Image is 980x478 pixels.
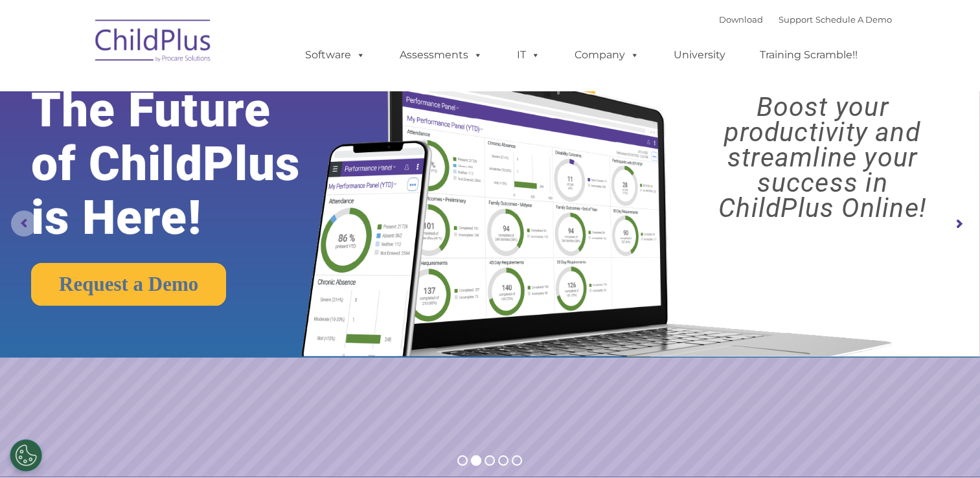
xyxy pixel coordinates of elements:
[562,42,652,68] a: Company
[31,84,344,245] rs-layer: The Future of ChildPlus is Here!
[661,42,738,68] a: University
[719,14,763,25] a: Download
[815,14,892,25] a: Schedule A Demo
[387,42,496,68] a: Assessments
[292,42,378,68] a: Software
[10,439,42,472] button: Cookies Settings
[779,14,813,25] a: Support
[89,10,218,75] img: ChildPlus by Procare Solutions
[504,42,553,68] a: IT
[31,263,226,306] a: Request a Demo
[719,14,892,25] font: |
[747,42,871,68] a: Training Scramble!!
[677,95,968,221] rs-layer: Boost your productivity and streamline your success in ChildPlus Online!
[180,85,220,95] span: Last name
[180,139,235,148] span: Phone number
